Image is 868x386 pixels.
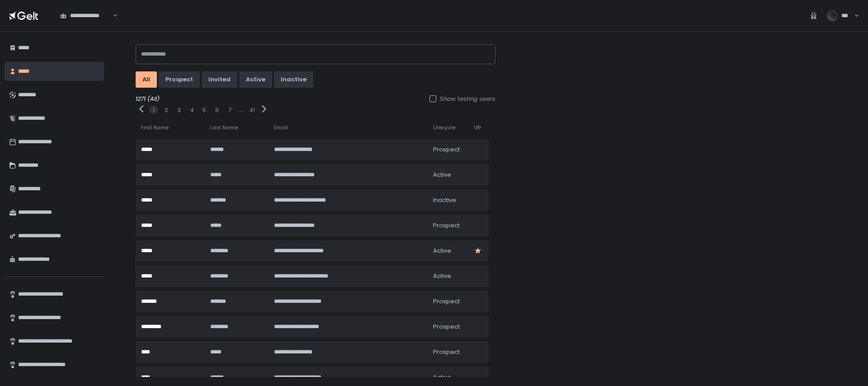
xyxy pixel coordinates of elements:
span: active [433,171,451,179]
div: All [142,75,150,84]
button: prospect [159,71,200,88]
button: All [136,71,157,88]
span: active [433,373,451,381]
button: 1 [153,106,155,114]
span: Lifecycle [433,124,455,131]
span: prospect [433,221,460,230]
span: prospect [433,323,460,331]
div: inactive [281,75,307,84]
div: active [246,75,265,84]
button: active [239,71,272,88]
span: Last Name [210,124,238,131]
span: First Name [141,124,169,131]
button: inactive [274,71,313,88]
span: active [433,247,451,255]
div: ... [239,106,243,114]
span: VIP [474,124,481,131]
button: 41 [249,106,255,114]
div: Search for option [54,6,118,25]
span: Email [274,124,288,131]
span: prospect [433,348,460,356]
button: 4 [190,106,194,114]
div: prospect [165,75,193,84]
button: 3 [177,106,181,114]
button: 6 [215,106,219,114]
button: 5 [203,106,206,114]
button: 2 [165,106,168,114]
div: invited [208,75,231,84]
span: inactive [433,196,456,204]
span: active [433,272,451,280]
span: prospect [433,297,460,306]
button: invited [202,71,237,88]
span: prospect [433,146,460,154]
button: 7 [228,106,231,114]
div: 1271 (All) [136,95,495,103]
